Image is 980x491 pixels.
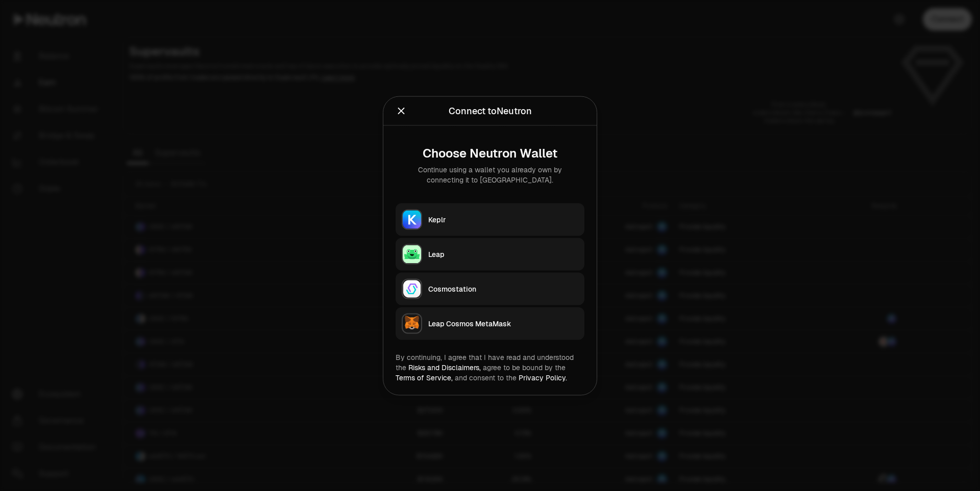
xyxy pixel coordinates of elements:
div: Choose Neutron Wallet [404,146,576,160]
img: Leap Cosmos MetaMask [403,314,421,332]
div: Leap [428,249,578,259]
button: LeapLeap [396,238,584,270]
a: Terms of Service, [396,373,453,382]
div: By continuing, I agree that I have read and understood the agree to be bound by the and consent t... [396,352,584,382]
button: CosmostationCosmostation [396,272,584,305]
a: Privacy Policy. [519,373,567,382]
img: Leap [403,245,421,263]
img: Cosmostation [403,279,421,298]
div: Connect to Neutron [449,104,532,118]
button: KeplrKeplr [396,203,584,236]
div: Leap Cosmos MetaMask [428,318,578,328]
button: Close [396,104,407,118]
div: Continue using a wallet you already own by connecting it to [GEOGRAPHIC_DATA]. [404,164,576,185]
button: Leap Cosmos MetaMaskLeap Cosmos MetaMask [396,307,584,340]
div: Keplr [428,214,578,224]
img: Keplr [403,210,421,228]
div: Cosmostation [428,283,578,294]
a: Risks and Disclaimers, [408,363,481,372]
